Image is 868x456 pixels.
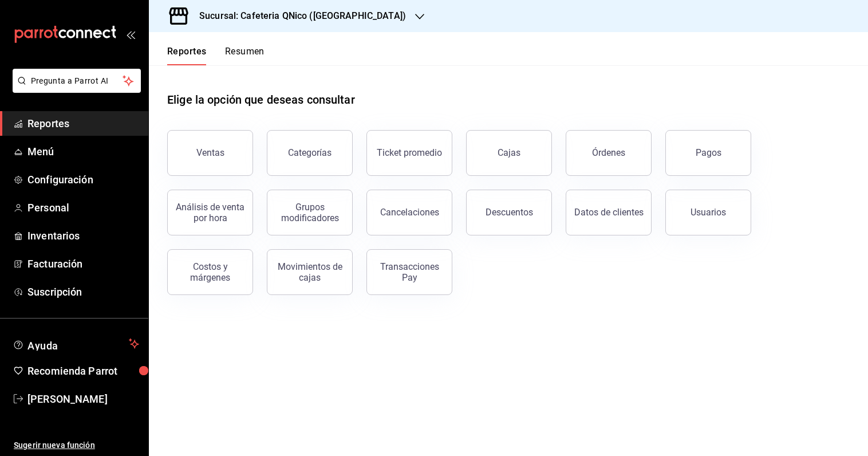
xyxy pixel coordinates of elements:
button: Ventas [167,130,253,176]
a: Pregunta a Parrot AI [8,83,141,95]
div: Ticket promedio [377,147,442,158]
div: Ventas [196,147,224,158]
button: Categorías [267,130,353,176]
div: Costos y márgenes [175,261,246,283]
span: Personal [27,200,139,215]
h1: Elige la opción que deseas consultar [167,91,355,108]
button: Análisis de venta por hora [167,190,253,235]
span: Reportes [27,116,139,131]
div: Órdenes [592,147,625,158]
button: Costos y márgenes [167,249,253,295]
span: Recomienda Parrot [27,363,139,379]
div: Usuarios [691,207,726,218]
button: Descuentos [466,190,552,235]
a: Cajas [466,130,552,176]
button: Reportes [167,46,207,65]
button: Grupos modificadores [267,190,353,235]
span: Suscripción [27,284,139,300]
button: Pagos [665,130,751,176]
button: Cancelaciones [366,190,452,235]
span: Facturación [27,256,139,272]
span: Menú [27,144,139,159]
div: Movimientos de cajas [274,261,345,283]
div: Análisis de venta por hora [175,202,246,223]
span: Inventarios [27,228,139,243]
span: Ayuda [27,337,124,351]
span: Configuración [27,172,139,187]
button: Transacciones Pay [366,249,452,295]
div: Pagos [696,147,721,158]
button: open_drawer_menu [126,30,135,39]
div: Descuentos [486,207,533,218]
button: Órdenes [566,130,652,176]
div: Cancelaciones [380,207,439,218]
div: Categorías [288,147,332,158]
span: Sugerir nueva función [14,439,139,451]
span: [PERSON_NAME] [27,391,139,407]
h3: Sucursal: Cafeteria QNico ([GEOGRAPHIC_DATA]) [190,9,406,23]
button: Pregunta a Parrot AI [13,69,141,93]
button: Usuarios [665,190,751,235]
div: Datos de clientes [574,207,644,218]
div: Grupos modificadores [274,202,345,223]
button: Resumen [225,46,265,65]
div: Transacciones Pay [374,261,445,283]
div: Cajas [498,146,521,160]
button: Movimientos de cajas [267,249,353,295]
button: Datos de clientes [566,190,652,235]
span: Pregunta a Parrot AI [31,75,123,87]
div: navigation tabs [167,46,265,65]
button: Ticket promedio [366,130,452,176]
